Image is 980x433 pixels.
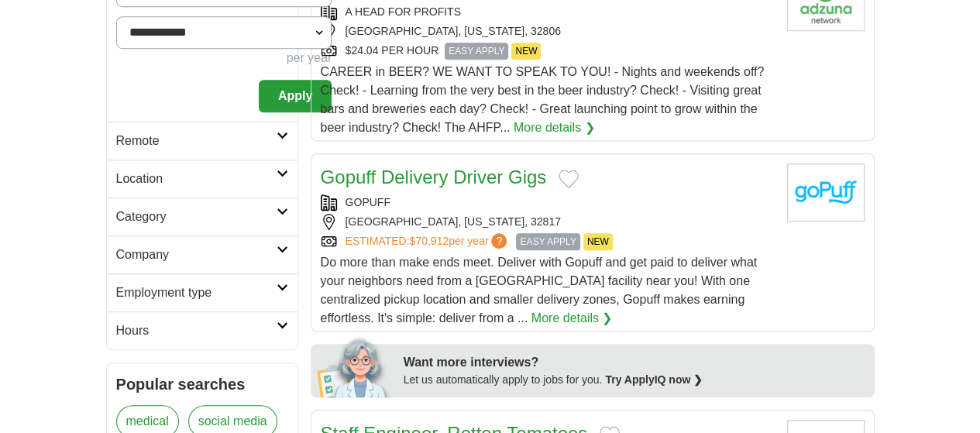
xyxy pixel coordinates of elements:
div: Want more interviews? [404,353,865,372]
a: Try ApplyIQ now ❯ [605,373,703,386]
span: NEW [511,43,541,60]
a: More details ❯ [514,119,595,137]
a: Category [107,198,297,235]
span: ? [491,233,507,249]
div: $24.04 PER HOUR [321,43,775,60]
span: $70,912 [409,235,449,247]
a: GOPUFF [346,196,390,208]
a: Gopuff Delivery Driver Gigs [321,167,547,187]
a: Employment type [107,273,297,311]
span: EASY APPLY [445,43,508,60]
span: Do more than make ends meet. Deliver with Gopuff and get paid to deliver what your neighbors need... [321,256,758,325]
button: Add to favorite jobs [559,170,579,188]
span: NEW [583,233,613,250]
a: Hours [107,311,297,349]
h2: Location [116,170,277,188]
a: ESTIMATED:$70,912per year? [346,233,511,250]
div: [GEOGRAPHIC_DATA], [US_STATE], 32817 [321,214,775,230]
a: Company [107,235,297,273]
h2: Popular searches [116,373,288,396]
div: A HEAD FOR PROFITS [321,4,775,20]
div: per year [116,49,332,67]
a: Remote [107,122,297,160]
span: CAREER in BEER? WE WANT TO SPEAK TO YOU! - Nights and weekends off? Check! - Learning from the ve... [321,65,765,134]
img: apply-iq-scientist.png [317,335,392,397]
h2: Category [116,208,277,226]
h2: Hours [116,321,277,340]
h2: Company [116,246,277,264]
img: goPuff logo [787,163,865,222]
span: EASY APPLY [516,233,579,250]
div: [GEOGRAPHIC_DATA], [US_STATE], 32806 [321,23,775,40]
button: Apply [259,80,332,112]
a: Location [107,160,297,198]
h2: Employment type [116,284,277,302]
h2: Remote [116,132,277,150]
a: More details ❯ [531,309,613,328]
div: Let us automatically apply to jobs for you. [404,372,865,388]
